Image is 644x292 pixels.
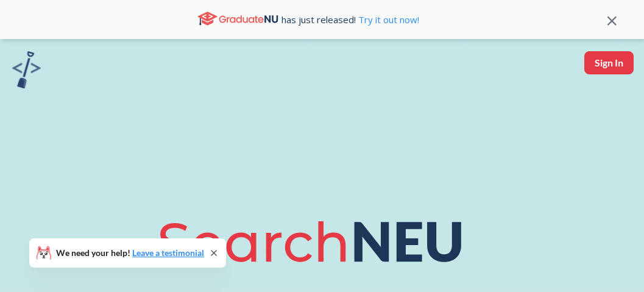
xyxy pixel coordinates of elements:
button: Sign In [584,51,634,74]
img: sandbox logo [12,51,41,88]
span: We need your help! [56,249,204,257]
a: Leave a testimonial [132,247,204,258]
a: Try it out now! [356,13,419,26]
span: has just released! [281,13,419,26]
a: sandbox logo [12,51,41,92]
